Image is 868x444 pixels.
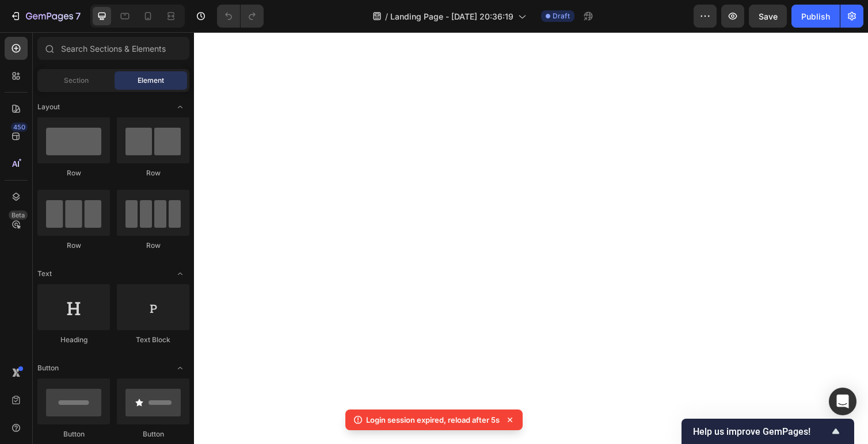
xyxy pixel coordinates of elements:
[759,12,778,21] span: Save
[37,240,110,251] div: Row
[9,210,28,220] div: Beta
[693,426,829,437] span: Help us improve GemPages!
[791,5,840,28] button: Publish
[75,9,81,23] p: 7
[37,102,60,112] span: Layout
[801,10,830,22] div: Publish
[11,123,28,132] div: 450
[138,75,164,86] span: Element
[171,98,189,116] span: Toggle open
[37,429,110,439] div: Button
[37,363,59,373] span: Button
[37,335,110,345] div: Heading
[829,388,856,415] div: Open Intercom Messenger
[117,240,189,251] div: Row
[390,10,513,22] span: Landing Page - [DATE] 20:36:19
[117,168,189,178] div: Row
[385,10,388,22] span: /
[37,269,52,279] span: Text
[171,359,189,377] span: Toggle open
[693,424,843,438] button: Show survey - Help us improve GemPages!
[171,265,189,283] span: Toggle open
[37,168,110,178] div: Row
[64,75,89,86] span: Section
[553,11,570,21] span: Draft
[117,429,189,439] div: Button
[117,335,189,345] div: Text Block
[749,5,787,28] button: Save
[366,414,500,426] p: Login session expired, reload after 5s
[194,32,868,405] iframe: Design area
[217,5,264,28] div: Undo/Redo
[5,5,86,28] button: 7
[37,37,189,60] input: Search Sections & Elements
